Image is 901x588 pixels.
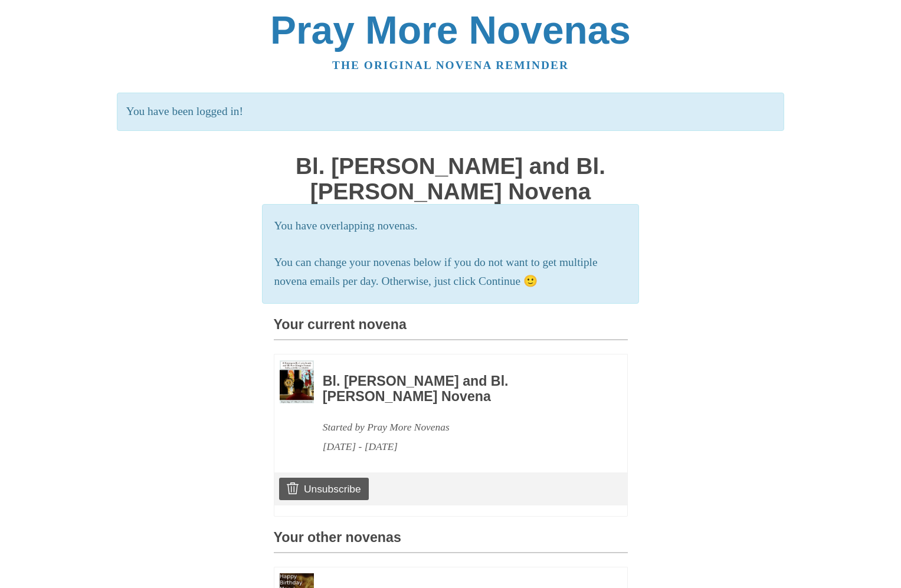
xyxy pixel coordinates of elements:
h3: Bl. [PERSON_NAME] and Bl. [PERSON_NAME] Novena [323,374,595,404]
div: [DATE] - [DATE] [323,437,595,456]
p: You have overlapping novenas. [274,216,627,236]
a: Pray More Novenas [270,8,631,52]
img: Novena image [280,360,314,403]
h3: Your other novenas [274,530,628,553]
div: Started by Pray More Novenas [323,418,595,437]
a: The original novena reminder [332,59,569,71]
a: Unsubscribe [279,478,368,500]
p: You have been logged in! [117,93,784,131]
h1: Bl. [PERSON_NAME] and Bl. [PERSON_NAME] Novena [274,154,628,204]
h3: Your current novena [274,317,628,340]
p: You can change your novenas below if you do not want to get multiple novena emails per day. Other... [274,253,627,292]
